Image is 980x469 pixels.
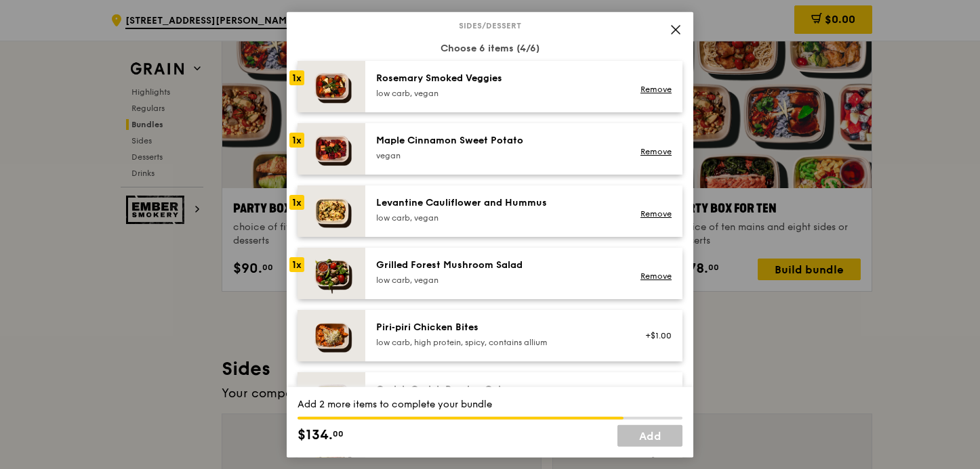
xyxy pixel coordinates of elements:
div: Add 2 more items to complete your bundle [298,398,682,411]
div: Levantine Cauliflower and Hummus [376,196,619,209]
img: daily_normal_Grilled-Forest-Mushroom-Salad-HORZ.jpg [298,247,365,298]
div: low carb, vegan [376,274,619,285]
img: daily_normal_Thyme-Rosemary-Zucchini-HORZ.jpg [298,60,365,112]
div: Choose 6 items (4/6) [298,41,682,55]
div: +$1.00 [636,330,672,340]
div: vegan [376,150,619,160]
span: Sides/dessert [453,20,527,30]
div: Grilled Forest Mushroom Salad [376,258,619,271]
div: Rosemary Smoked Veggies [376,71,619,85]
a: Remove [640,147,672,156]
img: daily_normal_Ondeh_Ondeh_Pandan_Cake-HORZ.jpg [298,372,365,423]
a: Remove [640,271,672,281]
div: low carb, vegan [376,87,619,98]
div: 1x [289,194,304,209]
div: Piri‑piri Chicken Bites [376,320,619,334]
a: Remove [640,209,672,219]
img: daily_normal_Levantine_Cauliflower_and_Hummus__Horizontal_.jpg [298,185,365,236]
img: daily_normal_Piri-Piri-Chicken-Bites-HORZ.jpg [298,309,365,361]
span: 00 [333,428,344,439]
div: Maple Cinnamon Sweet Potato [376,133,619,147]
span: $134. [298,425,333,445]
div: 1x [289,70,304,85]
img: daily_normal_Maple_Cinnamon_Sweet_Potato__Horizontal_.jpg [298,122,365,174]
div: 1x [289,256,304,271]
div: low carb, high protein, spicy, contains allium [376,336,619,347]
a: Add [617,425,682,447]
div: Ondeh Ondeh Pandan Cake [376,382,619,396]
div: low carb, vegan [376,212,619,223]
div: 1x [289,132,304,147]
a: Remove [640,85,672,94]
